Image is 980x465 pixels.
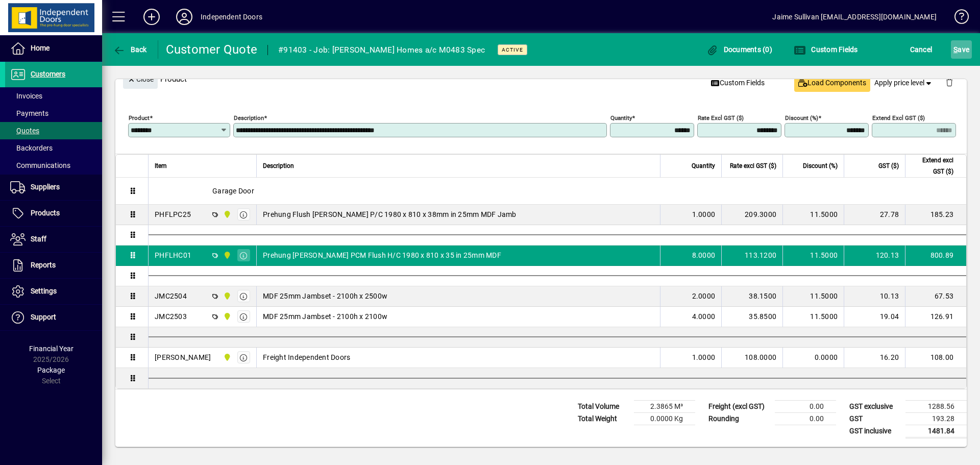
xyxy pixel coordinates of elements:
span: Staff [31,235,46,243]
span: Prehung [PERSON_NAME] PCM Flush H/C 1980 x 810 x 35 in 25mm MDF [263,250,501,260]
td: 185.23 [905,205,966,225]
a: Home [5,36,102,61]
span: Communications [10,161,70,169]
a: Quotes [5,122,102,139]
span: GST ($) [878,160,899,172]
span: Customers [31,70,65,78]
span: Apply price level [874,78,934,88]
span: Cancel [910,41,933,58]
td: 67.53 [905,286,966,307]
span: Active [502,46,523,53]
span: Rate excl GST ($) [730,160,776,172]
td: 0.00 [775,400,836,412]
div: JMC2504 [155,291,187,301]
td: 11.5000 [782,205,844,225]
button: Profile [168,8,201,26]
span: Timaru [220,250,232,261]
a: Communications [5,157,102,174]
a: Backorders [5,139,102,157]
button: Load Components [794,74,870,92]
app-page-header-button: Back [102,40,158,59]
span: Financial Year [29,345,73,353]
mat-label: Extend excl GST ($) [872,114,925,121]
td: 19.04 [844,307,905,327]
span: Load Components [798,78,866,88]
div: 108.0000 [728,352,776,362]
div: #91403 - Job: [PERSON_NAME] Homes a/c M0483 Spec [278,42,485,58]
a: Staff [5,227,102,252]
td: 126.91 [905,307,966,327]
span: Products [31,209,60,217]
a: Products [5,201,102,226]
span: ave [953,41,969,58]
a: Settings [5,279,102,304]
a: Support [5,305,102,330]
span: Home [31,44,50,52]
app-page-header-button: Delete [937,78,962,87]
td: Freight (excl GST) [703,400,775,412]
span: Quotes [10,127,39,135]
span: MDF 25mm Jambset - 2100h x 2500w [263,291,387,301]
button: Back [110,40,150,59]
td: 0.0000 Kg [634,412,695,425]
a: Suppliers [5,175,102,200]
div: 209.3000 [728,209,776,219]
span: Prehung Flush [PERSON_NAME] P/C 1980 x 810 x 38mm in 25mm MDF Jamb [263,209,517,219]
button: Apply price level [870,74,938,92]
td: 193.28 [905,412,967,425]
span: Freight Independent Doors [263,352,350,362]
span: 8.0000 [692,250,716,260]
td: Total Volume [573,400,634,412]
span: Settings [31,287,57,295]
span: Custom Fields [794,45,858,54]
td: GST [844,412,905,425]
td: 10.13 [844,286,905,307]
mat-label: Rate excl GST ($) [698,114,744,121]
button: Add [135,8,168,26]
app-page-header-button: Close [120,74,160,83]
td: 0.00 [775,412,836,425]
span: Timaru [220,209,232,220]
a: Reports [5,253,102,278]
div: 35.8500 [728,311,776,322]
span: Backorders [10,144,53,152]
mat-label: Description [234,114,264,121]
span: Close [127,71,154,88]
td: 0.0000 [782,348,844,368]
td: 11.5000 [782,286,844,307]
a: Invoices [5,87,102,105]
div: Jaime Sullivan [EMAIL_ADDRESS][DOMAIN_NAME] [772,9,937,25]
td: 16.20 [844,348,905,368]
td: 27.78 [844,205,905,225]
td: GST exclusive [844,400,905,412]
td: 120.13 [844,246,905,266]
span: Custom Fields [711,78,765,88]
td: 1481.84 [905,425,967,437]
td: 1288.56 [905,400,967,412]
span: S [953,45,958,54]
div: Garage Door [149,178,966,204]
td: 108.00 [905,348,966,368]
span: Description [263,160,294,172]
mat-label: Quantity [610,114,632,121]
span: Quantity [692,160,715,172]
span: Package [37,366,65,374]
span: Back [113,45,147,54]
div: Independent Doors [201,9,262,25]
span: Documents (0) [706,45,772,54]
span: Support [31,313,56,321]
span: 4.0000 [692,311,716,322]
span: Timaru [220,352,232,363]
span: Reports [31,261,56,269]
mat-label: Discount (%) [785,114,818,121]
span: Extend excl GST ($) [912,155,953,177]
span: Timaru [220,290,232,302]
td: Rounding [703,412,775,425]
span: MDF 25mm Jambset - 2100h x 2100w [263,311,387,322]
td: 800.89 [905,246,966,266]
span: 2.0000 [692,291,716,301]
span: Invoices [10,92,42,100]
span: 1.0000 [692,209,716,219]
button: Delete [937,70,962,95]
div: PHFLPC25 [155,209,191,219]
